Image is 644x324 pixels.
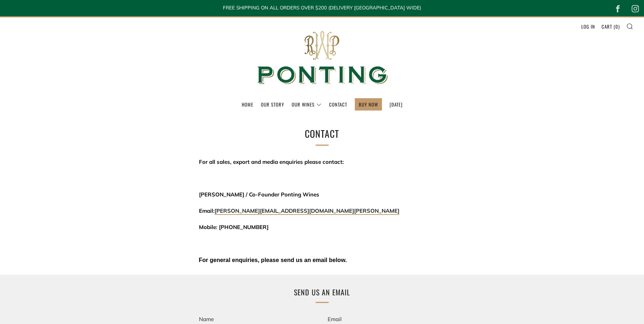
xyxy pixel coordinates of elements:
a: [PERSON_NAME][EMAIL_ADDRESS][DOMAIN_NAME][PERSON_NAME] [215,207,399,215]
span: For all sales, export and media enquiries please contact: [199,158,344,165]
a: Contact [329,99,347,110]
img: Ponting Wines [250,17,395,98]
a: Our Story [261,99,284,110]
span: For general enquiries, please send us an email below. [199,257,347,263]
a: Cart (0) [602,21,620,32]
span: 0 [615,23,618,30]
a: Our Wines [292,99,321,110]
a: Log in [581,21,595,32]
span: Mobile: [PHONE_NUMBER] [199,224,269,230]
a: [DATE] [390,99,403,110]
a: BUY NOW [359,99,378,110]
h1: Contact [203,126,442,141]
h2: Send us an email [203,286,442,299]
span: [PERSON_NAME] / Co-Founder Ponting Wines [199,191,319,198]
label: Name [199,316,214,323]
span: Email: [199,207,399,214]
label: Email [328,316,342,323]
a: Home [242,99,253,110]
